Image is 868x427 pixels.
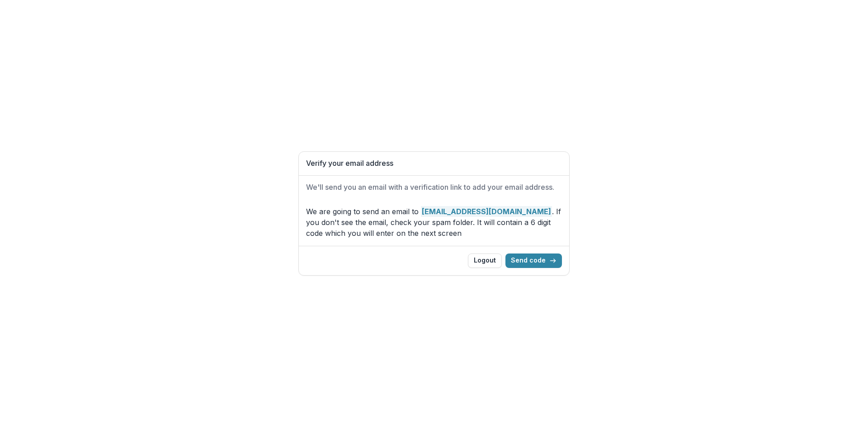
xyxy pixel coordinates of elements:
button: Logout [468,253,502,268]
button: Send code [505,253,562,268]
h1: Verify your email address [306,159,562,168]
p: We are going to send an email to . If you don't see the email, check your spam folder. It will co... [306,206,562,239]
strong: [EMAIL_ADDRESS][DOMAIN_NAME] [421,206,552,217]
h2: We'll send you an email with a verification link to add your email address. [306,183,562,192]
